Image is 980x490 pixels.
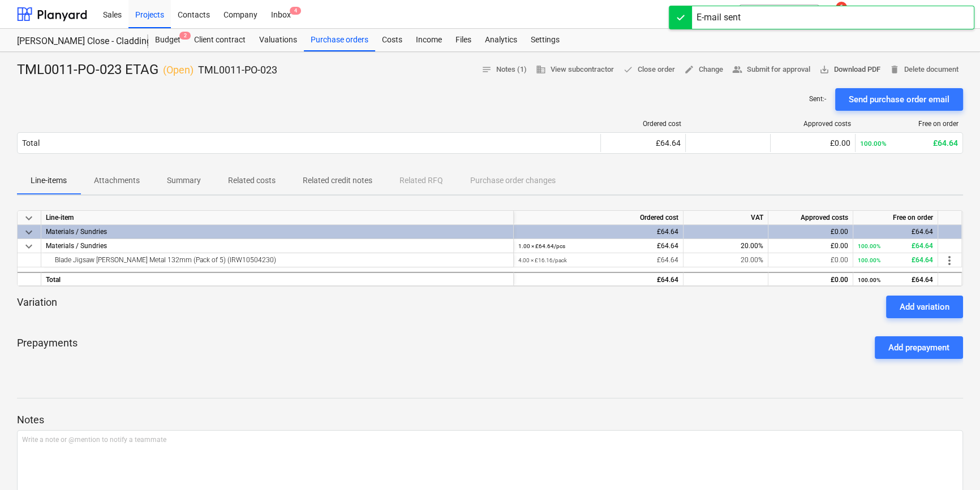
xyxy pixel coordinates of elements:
[875,336,963,359] button: Add prepayment
[732,64,742,75] span: people_alt
[518,253,678,267] div: £64.64
[773,253,848,267] div: £0.00
[252,29,304,51] a: Valuations
[858,253,933,267] div: £64.64
[17,61,277,79] div: TML0011-PO-023 ETAG
[889,64,900,75] span: delete
[46,225,509,239] div: Materials / Sundries
[849,92,949,107] div: Send purchase order email
[728,61,815,79] button: Submit for approval
[605,120,681,128] div: Ordered cost
[888,340,949,355] div: Add prepayment
[187,29,252,51] a: Client contract
[518,239,678,253] div: £64.64
[858,273,933,287] div: £64.64
[41,272,514,286] div: Total
[605,138,681,148] div: £64.64
[860,138,958,148] div: £64.64
[409,29,449,51] a: Income
[163,63,194,77] p: ( Open )
[819,64,829,75] span: save_alt
[858,277,880,283] small: 100.00%
[943,254,956,267] span: more_vert
[304,29,375,51] a: Purchase orders
[819,63,880,76] span: Download PDF
[889,63,958,76] span: Delete document
[860,140,887,148] small: 100.00%
[167,175,201,187] p: Summary
[680,61,728,79] button: Change
[46,253,509,267] div: Blade Jigsaw Irwin Metal 132mm (Pack of 5) (IRW10504230)
[885,61,963,79] button: Delete document
[449,29,478,51] a: Files
[853,211,938,225] div: Free on order
[524,29,566,51] a: Settings
[531,61,618,79] button: View subcontractor
[375,29,409,51] div: Costs
[684,253,768,267] div: 20.00%
[46,242,107,250] span: Materials / Sundries
[768,211,853,225] div: Approved costs
[618,61,680,79] button: Close order
[148,29,187,51] div: Budget
[773,239,848,253] div: £0.00
[858,243,880,249] small: 100.00%
[482,64,492,75] span: notes
[684,64,694,75] span: edit
[623,64,633,75] span: done
[228,175,276,187] p: Related costs
[94,175,140,187] p: Attachments
[478,29,524,51] a: Analytics
[835,88,963,111] button: Send purchase order email
[518,243,565,249] small: 1.00 × £64.64 / pcs
[148,29,187,51] a: Budget2
[31,175,67,187] p: Line-items
[290,7,301,15] span: 4
[732,63,810,76] span: Submit for approval
[773,225,848,239] div: £0.00
[858,239,933,253] div: £64.64
[17,296,57,318] p: Variation
[22,138,40,148] div: Total
[775,120,851,128] div: Approved costs
[17,413,963,427] p: Notes
[815,61,885,79] button: Download PDF
[773,273,848,287] div: £0.00
[886,296,963,318] button: Add variation
[775,138,850,148] div: £0.00
[923,436,980,490] iframe: Chat Widget
[858,225,933,239] div: £64.64
[179,32,191,40] span: 2
[684,63,723,76] span: Change
[518,225,678,239] div: £64.64
[623,63,675,76] span: Close order
[303,175,372,187] p: Related credit notes
[860,120,958,128] div: Free on order
[22,240,36,253] span: keyboard_arrow_down
[482,63,527,76] span: Notes (1)
[514,211,684,225] div: Ordered cost
[22,226,36,239] span: keyboard_arrow_down
[17,336,78,359] p: Prepayments
[17,36,135,47] div: [PERSON_NAME] Close - Cladding
[518,257,567,263] small: 4.00 × £16.16 / pack
[536,63,614,76] span: View subcontractor
[684,211,768,225] div: VAT
[41,211,514,225] div: Line-item
[477,61,531,79] button: Notes (1)
[536,64,546,75] span: business
[22,211,36,225] span: keyboard_arrow_down
[684,239,768,253] div: 20.00%
[858,257,880,263] small: 100.00%
[809,94,826,104] p: Sent : -
[518,273,678,287] div: £64.64
[198,63,277,77] p: TML0011-PO-023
